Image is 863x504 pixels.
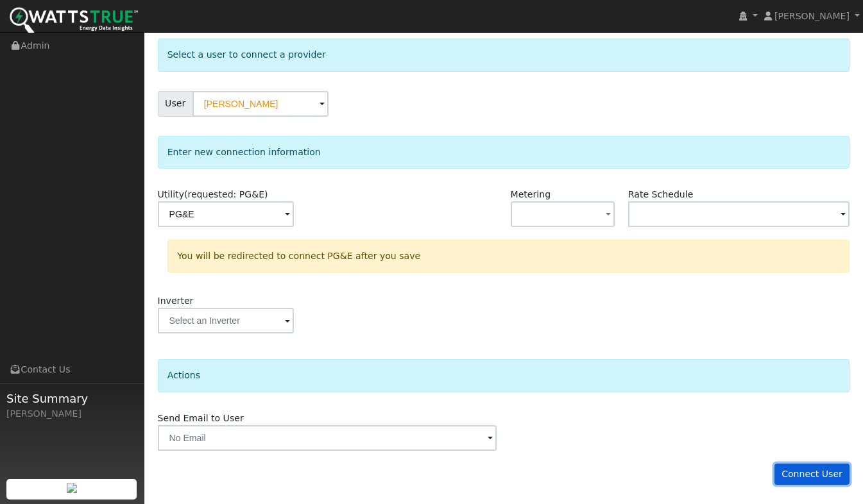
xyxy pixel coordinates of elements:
[158,38,850,71] div: Select a user to connect a provider
[774,464,850,485] button: Connect User
[158,308,294,333] input: Select an Inverter
[158,412,244,425] label: Send Email to User
[158,188,268,201] label: Utility
[67,483,77,493] img: retrieve
[158,359,850,392] div: Actions
[774,11,850,21] span: [PERSON_NAME]
[628,188,693,201] label: Rate Schedule
[10,7,138,36] img: WattsTrue
[158,136,850,169] div: Enter new connection information
[511,188,551,201] label: Metering
[192,91,329,117] input: Select a User
[6,390,137,407] span: Site Summary
[184,189,268,199] span: (requested: PG&E)
[167,240,850,273] div: You will be redirected to connect PG&E after you save
[158,294,194,308] label: Inverter
[158,201,294,227] input: Select a Utility
[158,91,193,117] span: User
[158,425,497,451] input: No Email
[6,407,137,421] div: [PERSON_NAME]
